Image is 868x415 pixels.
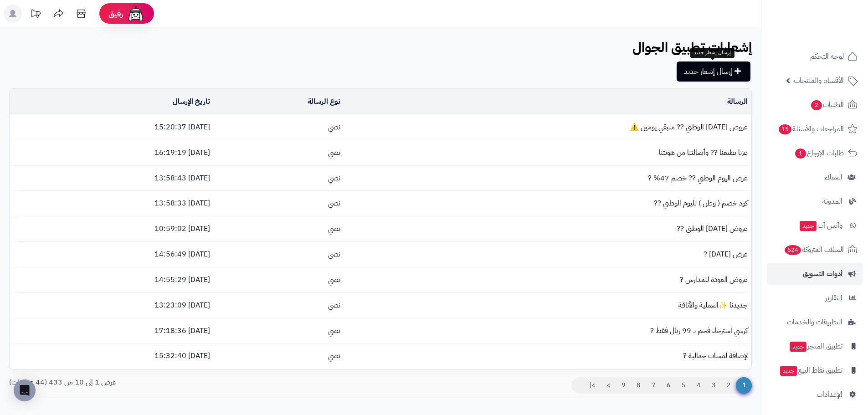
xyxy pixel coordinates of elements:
[806,7,859,26] img: logo-2.png
[767,311,863,333] a: التطبيقات والخدمات
[810,50,844,63] span: لوحة التحكم
[214,267,344,292] td: نصي
[583,377,601,394] a: >|
[825,292,842,304] span: التقارير
[10,242,214,267] td: [DATE] 14:56:49
[810,98,844,111] span: الطلبات
[654,198,748,209] a: كود خصم ( وطن ) لليوم الوطني ??
[727,96,748,107] a: الرسالة
[10,166,214,191] td: [DATE] 13:58:43
[676,377,691,394] a: 5
[795,148,806,159] span: 1
[825,171,842,184] span: العملاء
[214,216,344,241] td: نصي
[631,377,646,394] a: 8
[767,263,863,285] a: أدوات التسويق
[10,267,214,292] td: [DATE] 14:55:29
[817,388,842,401] span: الإعدادات
[24,5,47,25] a: تحديثات المنصة
[736,377,752,394] span: 1
[778,124,792,134] span: 15
[10,140,214,165] td: [DATE] 16:19:19
[767,384,863,405] a: الإعدادات
[767,190,863,212] a: المدونة
[10,343,214,369] td: [DATE] 15:32:40
[811,100,822,110] span: 2
[632,37,752,57] b: إشعارات تطبيق الجوال
[10,191,214,216] td: [DATE] 13:58:33
[780,366,797,376] span: جديد
[767,142,863,164] a: طلبات الإرجاع1
[173,96,210,107] a: تاريخ الإرسال
[794,74,844,87] span: الأقسام والمنتجات
[779,364,842,377] span: تطبيق نقاط البيع
[790,342,806,352] span: جديد
[14,379,36,401] div: Open Intercom Messenger
[108,8,123,19] span: رفيق
[648,173,748,184] a: عرض اليوم الوطني ?? خصم 47% ?
[677,61,750,82] a: إرسال إشعار جديد
[308,96,340,107] a: نوع الرسالة
[767,359,863,381] a: تطبيق نقاط البيعجديد
[767,46,863,67] a: لوحة التحكم
[800,221,817,231] span: جديد
[630,122,748,133] a: عروض [DATE] الوطني ?? متبقي يومين ⚠️
[767,118,863,140] a: المراجعات والأسئلة15
[677,223,748,234] a: عروض [DATE] الوطني ??
[214,293,344,318] td: نصي
[767,215,863,236] a: وآتس آبجديد
[799,219,842,232] span: وآتس آب
[794,147,844,159] span: طلبات الإرجاع
[683,350,748,361] a: لإضافة لمسات جمالية ?
[650,325,748,336] a: كرسي استرخاء فخم بـ 99 ريال فقط ?
[616,377,631,394] a: 9
[127,5,145,23] img: ai-face.png
[214,140,344,165] td: نصي
[2,377,380,388] div: عرض 1 إلى 10 من 433 (44 صفحات)
[214,115,344,140] td: نصي
[690,48,734,58] div: إرسال إشعار جديد
[787,316,842,328] span: التطبيقات والخدمات
[10,293,214,318] td: [DATE] 13:23:09
[601,377,616,394] a: >
[767,335,863,357] a: تطبيق المتجرجديد
[789,340,842,353] span: تطبيق المتجر
[721,377,736,394] a: 2
[661,377,676,394] a: 6
[10,216,214,241] td: [DATE] 10:59:02
[678,300,748,311] a: جديدنا ✨العملية والأناقة
[10,318,214,343] td: [DATE] 17:18:36
[214,166,344,191] td: نصي
[767,94,863,116] a: الطلبات2
[706,377,721,394] a: 3
[803,267,842,280] span: أدوات التسويق
[214,242,344,267] td: نصي
[214,343,344,369] td: نصي
[659,147,748,158] a: عزنا بطبعنا ?? وأصالتنا من هويتنا
[784,243,844,256] span: السلات المتروكة
[767,166,863,188] a: العملاء
[10,115,214,140] td: [DATE] 15:20:37
[767,287,863,309] a: التقارير
[680,274,748,285] a: عروض العودة للمدارس ?
[822,195,842,208] span: المدونة
[214,318,344,343] td: نصي
[784,245,801,255] span: 624
[646,377,661,394] a: 7
[214,191,344,216] td: نصي
[778,123,844,135] span: المراجعات والأسئلة
[704,249,748,260] a: عرض [DATE] ?
[691,377,706,394] a: 4
[767,239,863,261] a: السلات المتروكة624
